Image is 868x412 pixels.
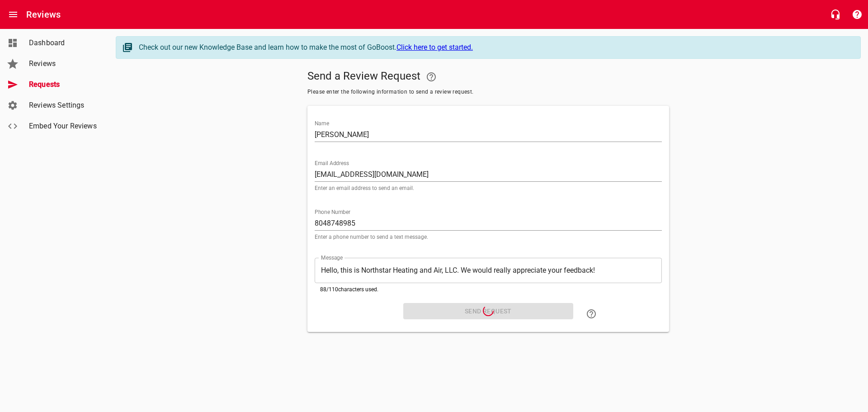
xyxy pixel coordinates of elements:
[29,100,98,111] span: Reviews Settings
[29,38,98,48] span: Dashboard
[29,79,98,90] span: Requests
[320,286,378,293] span: 88 / 110 characters used.
[307,88,669,97] span: Please enter the following information to send a review request.
[307,66,669,88] h5: Send a Review Request
[846,4,868,25] button: Support Portal
[29,121,98,132] span: Embed Your Reviews
[26,7,61,22] h6: Reviews
[315,209,350,215] label: Phone Number
[420,66,442,88] a: Your Google or Facebook account must be connected to "Send a Review Request"
[580,303,602,325] a: Learn how to "Send a Review Request"
[315,185,662,191] p: Enter an email address to send an email.
[315,121,329,126] label: Name
[825,4,846,25] button: Live Chat
[396,43,473,52] a: Click here to get started.
[29,58,98,69] span: Reviews
[2,4,24,25] button: Open drawer
[315,161,349,166] label: Email Address
[315,234,662,240] p: Enter a phone number to send a text message.
[321,266,656,275] textarea: Hello, this is Northstar Heating and Air, LLC. We would really appreciate your feedback!
[139,42,851,53] div: Check out our new Knowledge Base and learn how to make the most of GoBoost.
